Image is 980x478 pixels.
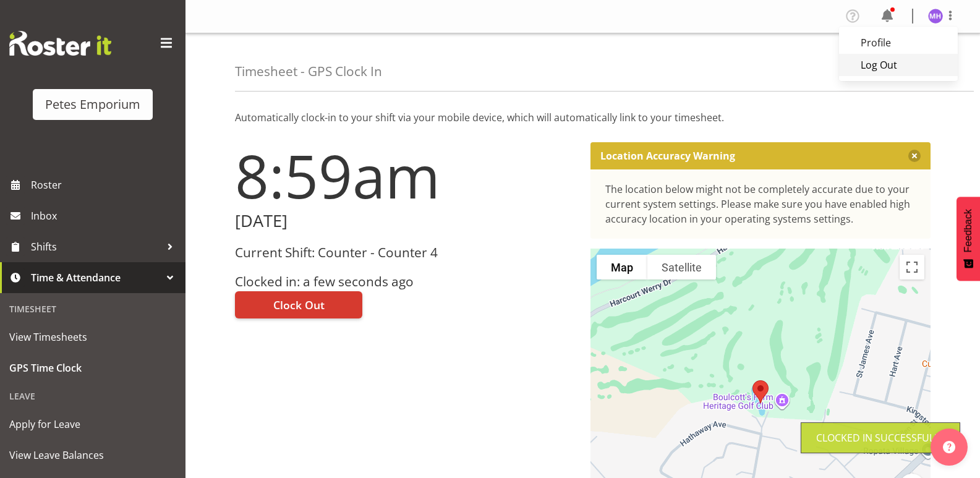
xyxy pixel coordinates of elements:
[235,291,362,318] button: Clock Out
[3,440,182,471] a: View Leave Balances
[9,31,111,56] img: Rosterit website logo
[647,255,716,280] button: Show satellite imagery
[235,110,931,125] p: Automatically clock-in to your shift via your mobile device, which will automatically link to you...
[45,95,140,114] div: Petes Emporium
[31,268,161,287] span: Time & Attendance
[9,328,176,346] span: View Timesheets
[3,352,182,383] a: GPS Time Clock
[9,446,176,464] span: View Leave Balances
[900,255,924,280] button: Toggle fullscreen view
[908,150,921,162] button: Close message
[3,409,182,440] a: Apply for Leave
[3,383,182,409] div: Leave
[31,176,179,194] span: Roster
[273,297,325,313] span: Clock Out
[839,54,958,76] a: Log Out
[928,9,943,23] img: mackenzie-halford4471.jpg
[597,255,647,280] button: Show street map
[235,245,576,260] h3: Current Shift: Counter - Counter 4
[605,182,916,226] div: The location below might not be completely accurate due to your current system settings. Please m...
[957,197,980,281] button: Feedback - Show survey
[235,142,576,209] h1: 8:59am
[963,209,974,252] span: Feedback
[9,359,176,377] span: GPS Time Clock
[600,150,735,162] p: Location Accuracy Warning
[943,441,955,453] img: help-xxl-2.png
[3,296,182,322] div: Timesheet
[816,430,945,445] div: Clocked in Successfully
[31,237,161,256] span: Shifts
[3,322,182,352] a: View Timesheets
[31,207,179,225] span: Inbox
[9,415,176,433] span: Apply for Leave
[235,211,576,231] h2: [DATE]
[235,275,576,289] h3: Clocked in: a few seconds ago
[235,64,382,79] h4: Timesheet - GPS Clock In
[839,32,958,54] a: Profile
